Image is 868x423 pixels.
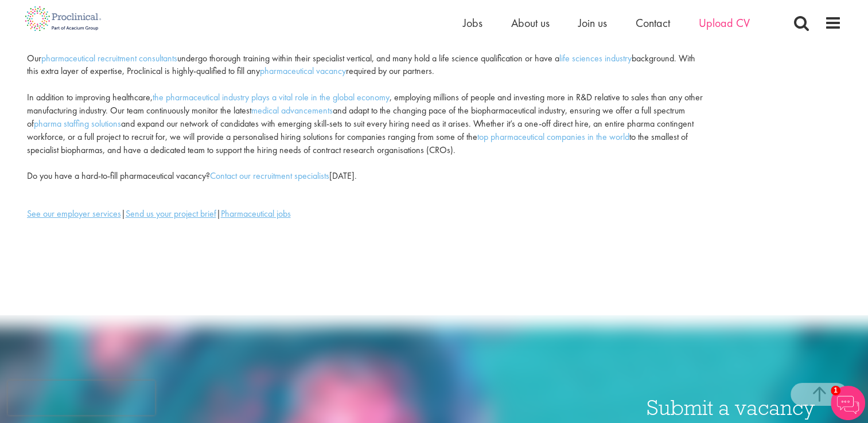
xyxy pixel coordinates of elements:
[699,15,750,30] a: Upload CV
[251,104,333,116] a: medical advancements
[511,15,550,30] a: About us
[27,207,121,220] a: See our employer services
[260,65,346,77] a: pharmaceutical vacancy
[153,91,390,103] a: the pharmaceutical industry plays a vital role in the global economy
[8,381,155,415] iframe: reCAPTCHA
[647,397,842,419] h3: Submit a vacancy
[221,207,291,220] a: Pharmaceutical jobs
[27,13,700,38] a: regulatory affairs
[126,207,216,220] a: Send us your project brief
[463,15,482,30] a: Jobs
[27,207,703,221] div: | |
[34,117,121,130] a: pharma staffing solutions
[636,15,670,30] a: Contact
[126,26,177,38] a: medical affairs
[578,15,607,30] a: Join us
[559,52,632,64] a: life sciences industry
[831,386,865,420] img: Chatbot
[41,52,177,64] a: pharmaceutical recruitment consultants
[210,170,329,182] a: Contact our recruitment specialists
[477,131,629,143] a: top pharmaceutical companies in the world
[51,26,112,38] a: quality assurance
[831,386,840,395] span: 1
